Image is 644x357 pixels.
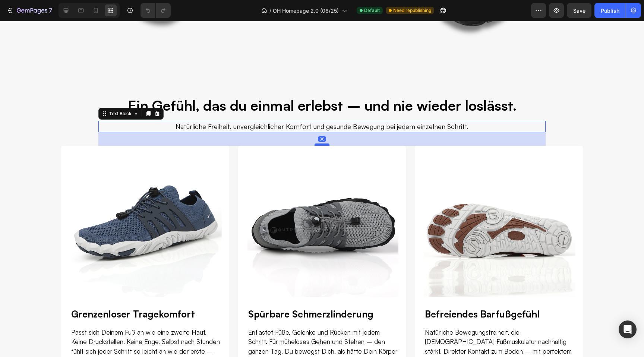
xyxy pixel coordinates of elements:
span: / [269,7,271,15]
button: 7 [3,3,56,18]
span: Need republishing [393,7,431,14]
h2: Befreiendes Barfußgefühl [424,287,575,300]
span: Save [573,7,585,14]
div: 36 [318,115,326,121]
p: Natürliche Freiheit, unvergleichlicher Komfort und gesunde Bewegung bei jedem einzelnen Schritt. [144,101,500,111]
p: Passt sich Deinem Fuß an wie eine zweite Haut. Keine Druckstellen. Keine Enge. Selbst nach Stunde... [71,307,221,345]
img: gempages_510192950911698093-60306db3-052a-4969-9293-49f30ac812bb.jpg [70,125,222,276]
div: Text Block [108,89,133,96]
div: Undo/Redo [141,3,171,18]
button: Save [567,3,591,18]
h2: Ein Gefühl, das du einmal erlebst – und nie wieder loslässt. [98,75,546,94]
span: Default [364,7,380,14]
p: 7 [49,6,52,15]
div: Publish [601,7,619,15]
h2: Spürbare Schmerzlinderung [247,287,399,300]
p: Natürliche Bewegungsfreiheit, die [DEMOGRAPHIC_DATA] Fußmuskulatur nachhaltig stärkt. Direkter Ko... [425,307,575,354]
div: Open Intercom Messenger [619,320,637,338]
img: gempages_510192950911698093-74fe6593-87d1-4da3-ad80-022461ffc2e7.jpg [247,125,399,276]
span: OH Homepage 2.0 (08/25) [273,7,339,15]
h2: Grenzenloser Tragekomfort [70,287,222,300]
p: Entlastet Füße, Gelenke und Rücken mit jedem Schritt. Für müheloses Gehen und Stehen – den ganzen... [248,307,398,345]
button: Publish [594,3,626,18]
img: gempages_510192950911698093-dcfeecdc-35fb-4ad0-a70b-4e139536adad.jpg [424,125,575,276]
